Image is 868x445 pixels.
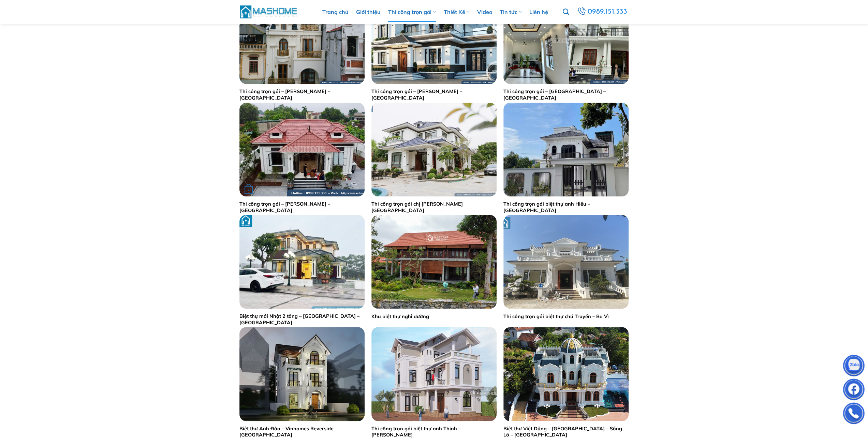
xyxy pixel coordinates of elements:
a: Video [477,2,492,22]
a: Biệt thự Anh Đào – Vinhomes Reverside [GEOGRAPHIC_DATA] [239,426,365,438]
img: biet-thu-mai-nhat-2-tang-anh-tu-quang-ninh [239,215,365,309]
img: Thi công trọn gói biệt thự anh Hiếu - Hoà Bình | MasHome [503,103,629,196]
img: Zalo [843,356,864,377]
a: Thi công trọn gói – [GEOGRAPHIC_DATA] – [GEOGRAPHIC_DATA] [503,88,629,101]
a: Biệt thự mái Nhật 2 tầng – [GEOGRAPHIC_DATA] – [GEOGRAPHIC_DATA] [239,313,365,326]
a: 0989.151.333 [576,6,628,18]
a: Thi công trọn gói biệt thự anh Hiếu – [GEOGRAPHIC_DATA] [503,201,629,213]
a: Trang chủ [322,2,349,22]
img: Thi công trọn gói anh Vũ - Hà Nam | MasHome [239,103,365,196]
img: Thi công trọn gói biệt thự anh Thịnh – Thanh Trì [371,327,497,421]
strong: + [245,186,253,194]
img: biệt thự mái nhật 2 tầng [503,215,629,309]
a: Thi công trọn gói biệt thự chú Truyền – Ba Vì [503,313,609,320]
a: Khu biệt thự nghỉ dưỡng [371,313,429,320]
img: Phone [843,404,864,425]
a: Tìm kiếm [562,5,569,19]
img: MasHome – Tổng Thầu Thiết Kế Và Xây Nhà Trọn Gói [240,4,298,19]
img: Biệt thự Việt Dũng – Đồng Thịnh – Sông Lô - Vĩnh Phúc [503,327,629,421]
img: Thi công trọn gói chị Lý - Hưng Yên | MasHome [371,103,497,196]
a: Thi công trọn gói [388,2,436,22]
img: Biệt thự Anh Đào – Vinhomes Reverside Long Biên [239,327,365,421]
img: Biệt thự nghỉ dưỡng [371,215,497,309]
a: Thi công trọn gói – [PERSON_NAME] – [GEOGRAPHIC_DATA] [239,88,365,101]
a: Biệt thự Việt Dũng – [GEOGRAPHIC_DATA] – Sông Lô – [GEOGRAPHIC_DATA] [503,426,629,438]
a: Thi công trọn gói – [PERSON_NAME] – [GEOGRAPHIC_DATA] [239,201,365,213]
span: 0989.151.333 [588,6,628,18]
a: Thi công trọn gói – [PERSON_NAME] – [GEOGRAPHIC_DATA] [371,88,497,101]
a: Tin tức [500,2,522,22]
a: Thi công trọn gói biệt thự anh Thịnh – [PERSON_NAME] [371,426,497,438]
a: Liên hệ [529,2,548,22]
a: Thiết Kế [443,2,469,22]
img: Facebook [843,380,864,401]
a: Thi công trọn gói chị [PERSON_NAME][GEOGRAPHIC_DATA] [371,201,497,213]
div: Đọc tiếp [245,184,253,195]
a: Giới thiệu [356,2,381,22]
